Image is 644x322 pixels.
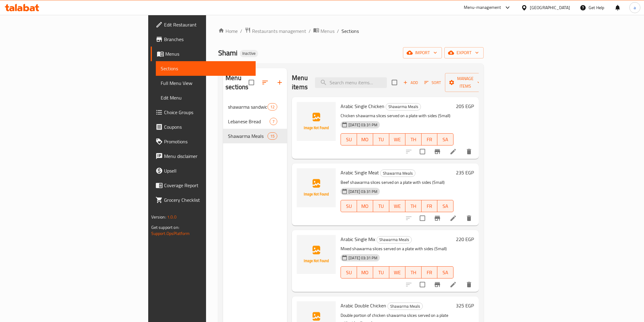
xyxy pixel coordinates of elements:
button: FR [422,200,438,212]
h6: 325 EGP [456,301,474,310]
span: Coverage Report [164,182,251,189]
span: Select to update [416,278,429,291]
a: Sections [156,61,256,76]
span: MO [359,202,371,211]
div: items [268,103,277,110]
a: Upsell [151,163,256,178]
span: TH [408,268,419,277]
button: Manage items [445,73,486,92]
img: Arabic Single Mix [297,235,336,274]
a: Edit Menu [156,90,256,105]
div: Menu-management [464,4,501,11]
span: Arabic Single Mix [341,235,375,244]
span: SU [343,135,355,144]
a: Menu disclaimer [151,149,256,163]
button: SA [437,266,453,278]
span: Select section [388,76,401,89]
span: Shawarma Meals [228,132,268,140]
button: SA [437,133,453,145]
button: TU [373,266,389,278]
button: SA [437,200,453,212]
span: Sections [161,65,251,72]
div: Shawarma Meals [387,303,423,310]
div: Shawarma Meals [380,170,415,177]
span: TU [376,135,387,144]
a: Menus [313,27,334,35]
span: Shawarma Meals [386,103,421,110]
span: Coupons [164,123,251,131]
span: Branches [164,36,251,43]
button: TH [405,133,422,145]
button: FR [422,266,438,278]
a: Full Menu View [156,76,256,90]
span: export [449,49,479,57]
button: MO [357,200,373,212]
button: TU [373,200,389,212]
span: SA [440,202,451,211]
button: WE [389,266,405,278]
a: Grocery Checklist [151,193,256,207]
div: Shawarma Meals15 [223,129,287,143]
span: Arabic Double Chicken [341,301,386,310]
h6: 205 EGP [456,102,474,110]
button: import [403,47,442,58]
a: Choice Groups [151,105,256,120]
span: WE [392,268,403,277]
li: / [337,27,339,35]
span: Shawarma Meals [377,236,411,243]
button: Branch-specific-item [430,144,445,159]
button: WE [389,133,405,145]
span: Lebanese Bread [228,118,270,125]
span: Menu disclaimer [164,152,251,160]
button: export [444,47,484,58]
div: Lebanese Bread7 [223,114,287,129]
span: import [408,49,437,57]
button: TH [405,266,422,278]
a: Coverage Report [151,178,256,193]
span: [DATE] 03:31 PM [346,189,380,194]
p: Chicken shawarma slices served on a plate with sides (Small) [341,112,453,120]
span: Select to update [416,145,429,158]
a: Edit menu item [450,281,457,288]
span: Version: [151,213,166,221]
button: SU [341,200,357,212]
p: Beef shawarma slices served on a plate with sides (Small) [341,179,453,186]
nav: Menu sections [223,97,287,146]
span: Get support on: [151,223,179,231]
h6: 220 EGP [456,235,474,243]
button: Add [401,78,420,87]
span: FR [424,202,435,211]
span: a [634,4,636,11]
button: delete [462,277,476,292]
button: TH [405,200,422,212]
img: Arabic Single Meat [297,168,336,207]
span: Menus [320,27,334,35]
a: Support.OpsPlatform [151,229,190,237]
h6: 235 EGP [456,168,474,177]
span: [DATE] 03:31 PM [346,122,380,128]
span: Restaurants management [252,27,306,35]
span: 7 [270,119,277,124]
span: 15 [268,133,277,139]
span: Shawarma Meals [388,303,422,310]
span: 1.0.0 [167,213,177,221]
span: Arabic Single Meat [341,168,379,177]
span: Edit Menu [161,94,251,101]
span: MO [359,135,371,144]
button: SU [341,133,357,145]
button: MO [357,133,373,145]
span: Full Menu View [161,79,251,87]
span: TH [408,202,419,211]
span: Add [402,79,419,86]
div: [GEOGRAPHIC_DATA] [530,4,570,11]
span: Upsell [164,167,251,174]
a: Restaurants management [245,27,306,35]
span: MO [359,268,371,277]
p: Mixed shawarma slices served on a plate with sides (Small) [341,245,453,253]
button: TU [373,133,389,145]
span: TH [408,135,419,144]
span: Sort items [420,78,445,87]
a: Coupons [151,120,256,134]
nav: breadcrumb [218,27,484,35]
span: WE [392,202,403,211]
